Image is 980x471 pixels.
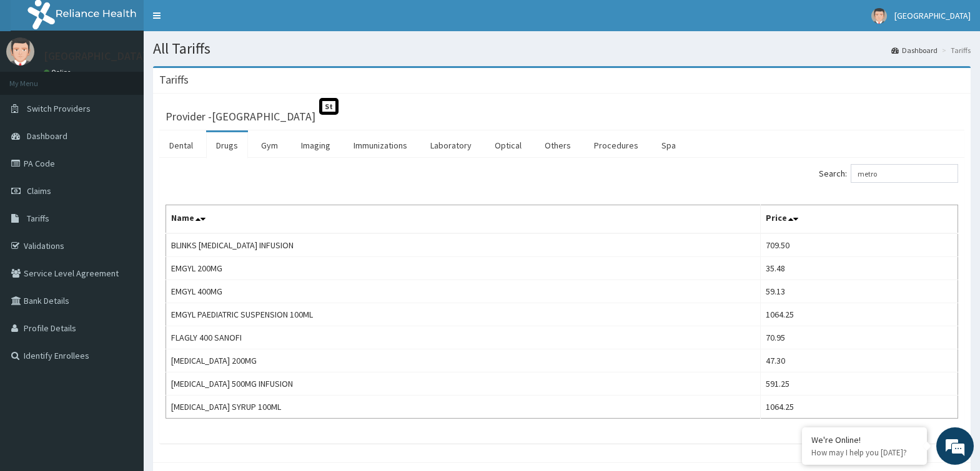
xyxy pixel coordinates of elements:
[206,132,248,158] a: Drugs
[166,349,761,372] td: [MEDICAL_DATA] 200MG
[166,111,315,122] h3: Provider - [GEOGRAPHIC_DATA]
[44,51,147,62] p: [GEOGRAPHIC_DATA]
[344,132,417,158] a: Immunizations
[485,132,532,158] a: Optical
[6,37,34,66] img: User Image
[760,233,958,257] td: 709.50
[760,205,958,234] th: Price
[651,132,686,158] a: Spa
[27,103,91,114] span: Switch Providers
[65,70,210,86] div: Chat with us now
[72,157,172,283] span: We're online!
[27,185,51,197] span: Claims
[760,303,958,326] td: 1064.25
[166,303,761,326] td: EMGYL PAEDIATRIC SUSPENSION 100ML
[760,349,958,372] td: 47.30
[760,280,958,303] td: 59.13
[27,130,67,142] span: Dashboard
[166,326,761,349] td: FLAGLY 400 SANOFI
[27,213,49,224] span: Tariffs
[871,8,887,24] img: User Image
[535,132,581,158] a: Others
[6,341,238,384] textarea: Type your message and hit 'Enter'
[319,98,339,115] span: St
[159,132,203,158] a: Dental
[251,132,288,158] a: Gym
[291,132,340,158] a: Imaging
[760,396,958,419] td: 1064.25
[811,447,918,458] p: How may I help you today?
[166,372,761,396] td: [MEDICAL_DATA] 500MG INFUSION
[166,205,761,234] th: Name
[891,45,938,56] a: Dashboard
[851,164,958,183] input: Search:
[205,6,235,36] div: Minimize live chat window
[166,257,761,280] td: EMGYL 200MG
[166,280,761,303] td: EMGYL 400MG
[153,41,971,57] h1: All Tariffs
[166,233,761,257] td: BLINKS [MEDICAL_DATA] INFUSION
[159,74,189,85] h3: Tariffs
[894,10,971,21] span: [GEOGRAPHIC_DATA]
[760,326,958,349] td: 70.95
[760,257,958,280] td: 35.48
[420,132,482,158] a: Laboratory
[819,164,958,183] label: Search:
[584,132,648,158] a: Procedures
[939,45,971,56] li: Tariffs
[166,396,761,419] td: [MEDICAL_DATA] SYRUP 100ML
[811,434,918,445] div: We're Online!
[23,62,51,94] img: d_794563401_company_1708531726252_794563401
[760,372,958,396] td: 591.25
[44,68,74,77] a: Online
